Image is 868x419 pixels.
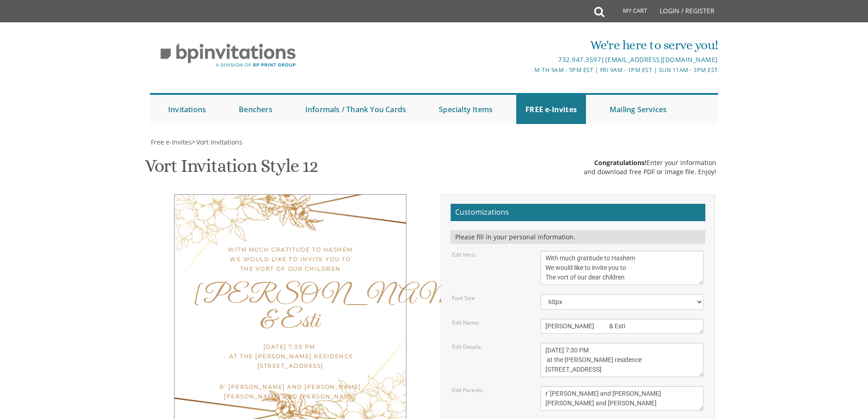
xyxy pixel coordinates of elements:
[603,1,653,24] a: My Cart
[540,386,704,411] textarea: [PERSON_NAME] and [PERSON_NAME] [PERSON_NAME] and [PERSON_NAME]
[192,138,242,146] span: >
[159,95,215,124] a: Invitations
[605,55,718,64] a: [EMAIL_ADDRESS][DOMAIN_NAME]
[584,167,716,176] div: and download free PDF or Image file. Enjoy!
[150,138,192,146] a: Free e-Invites
[584,158,716,167] div: Enter your information
[452,251,476,259] label: Edit Intro:
[340,36,718,54] div: We're here to serve you!
[558,55,601,64] a: 732.947.3597
[193,245,388,274] div: With much gratitude to Hashem We would like to invite you to The vort of our children
[601,95,676,124] a: Mailing Services
[193,342,388,371] div: [DATE] 7:30 PM at the [PERSON_NAME] residence [STREET_ADDRESS]
[594,158,647,167] span: Congratulations!
[452,294,475,302] label: Font Size
[516,95,586,124] a: FREE e-Invites
[195,138,242,146] a: Vort Invitations
[340,54,718,65] div: |
[230,95,282,124] a: Benchers
[452,386,484,394] label: Edit Parents:
[540,319,704,334] textarea: [PERSON_NAME] & [PERSON_NAME]
[145,156,318,183] h1: Vort Invitation Style 12
[340,65,718,75] div: M-Th 9am - 5pm EST | Fri 9am - 1pm EST | Sun 11am - 3pm EST
[151,138,192,146] span: Free e-Invites
[452,343,482,351] label: Edit Details:
[451,230,705,244] div: Please fill in your personal information.
[150,36,306,74] img: BP Invitation Loft
[196,138,242,146] span: Vort Invitations
[812,362,868,405] iframe: chat widget
[540,251,704,285] textarea: With much gratitude to Hashem We would like to invite you to The vort of our children
[430,95,502,124] a: Specialty Items
[193,382,388,401] div: r' [PERSON_NAME] and [PERSON_NAME] [PERSON_NAME] and [PERSON_NAME]
[452,319,480,326] label: Edit Name:
[451,204,705,221] h2: Customizations
[540,343,704,377] textarea: [DATE] • 7:00 pm [GEOGRAPHIC_DATA] [STREET_ADDRESS] • [GEOGRAPHIC_DATA], [GEOGRAPHIC_DATA]
[296,95,415,124] a: Informals / Thank You Cards
[193,284,388,334] div: [PERSON_NAME] & Esti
